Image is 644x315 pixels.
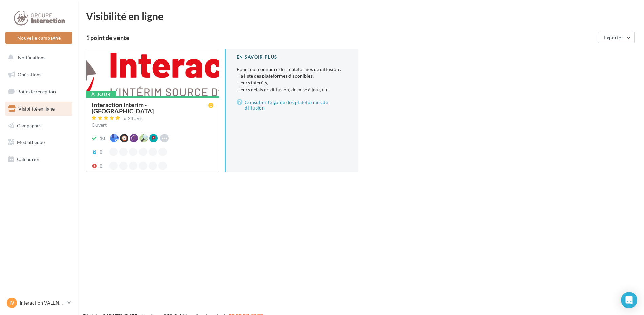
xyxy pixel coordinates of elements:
span: Visibilité en ligne [18,106,55,112]
div: 0 [100,163,102,169]
span: Calendrier [17,156,40,162]
span: Médiathèque [17,139,45,145]
span: IV [9,299,14,306]
div: 0 [100,149,102,155]
span: Boîte de réception [17,89,56,94]
a: Consulter le guide des plateformes de diffusion [237,98,347,112]
a: Médiathèque [4,135,74,149]
li: - leurs intérêts, [237,79,347,86]
a: Calendrier [4,152,74,166]
div: En savoir plus [237,54,347,60]
li: - leurs délais de diffusion, de mise à jour, etc. [237,86,347,93]
span: Opérations [18,72,41,77]
div: À jour [86,91,116,98]
span: Notifications [18,55,45,60]
a: Visibilité en ligne [4,102,74,116]
div: Open Intercom Messenger [621,292,637,308]
button: Notifications [4,51,71,65]
a: Boîte de réception [4,84,74,99]
div: Interaction Interim - [GEOGRAPHIC_DATA] [92,102,208,114]
li: - la liste des plateformes disponibles, [237,73,347,79]
a: Campagnes [4,119,74,133]
a: 24 avis [92,115,214,123]
a: IV Interaction VALENCE [5,296,72,309]
button: Exporter [598,32,635,43]
div: 24 avis [128,116,143,121]
span: Ouvert [92,122,107,128]
div: 10 [100,135,105,142]
div: 1 point de vente [86,34,595,41]
span: Exporter [604,34,623,40]
p: Pour tout connaître des plateformes de diffusion : [237,66,347,93]
a: Opérations [4,68,74,82]
button: Nouvelle campagne [5,32,72,44]
div: Visibilité en ligne [86,11,636,21]
p: Interaction VALENCE [20,299,65,306]
span: Campagnes [17,122,41,128]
